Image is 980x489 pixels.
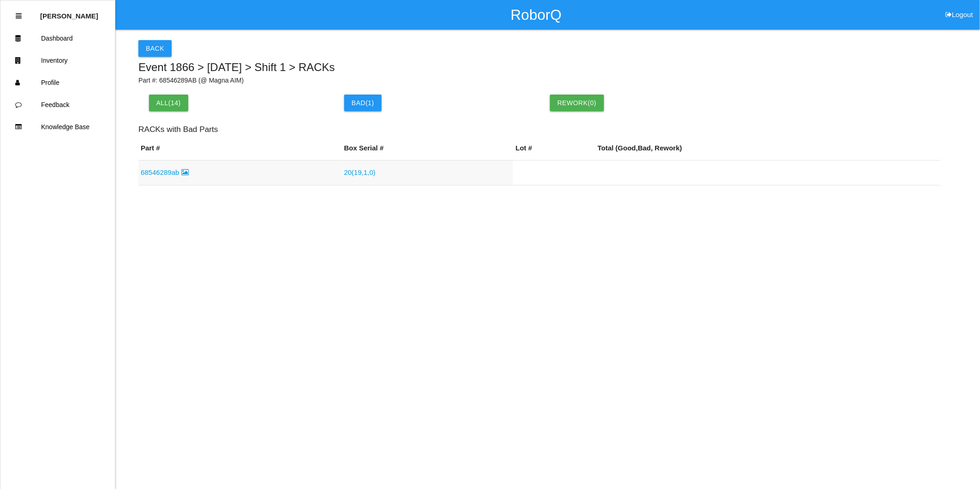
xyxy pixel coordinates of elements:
[0,49,115,72] a: Inventory
[344,95,382,111] button: Bad(1)
[138,125,941,134] h6: RACKs with Bad Parts
[16,5,22,27] div: Close
[344,168,376,176] a: 20(19,1,0)
[0,116,115,138] a: Knowledge Base
[513,143,595,161] th: Lot #
[595,143,941,161] th: Total ( Good , Bad , Rework)
[342,143,514,161] th: Box Serial #
[138,143,342,161] th: Part #
[40,5,98,20] p: Diego Altamirano
[0,27,115,49] a: Dashboard
[181,169,189,176] i: Image Inside
[138,76,941,85] p: Part #: 68546289AB (@ Magna AIM)
[141,168,189,176] a: 68546289ab
[138,61,941,73] h5: Event 1866 > [DATE] > Shift 1 > RACKs
[0,72,115,94] a: Profile
[138,40,172,57] button: Back
[0,94,115,116] a: Feedback
[149,95,188,111] button: All(14)
[550,95,604,111] button: Rework(0)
